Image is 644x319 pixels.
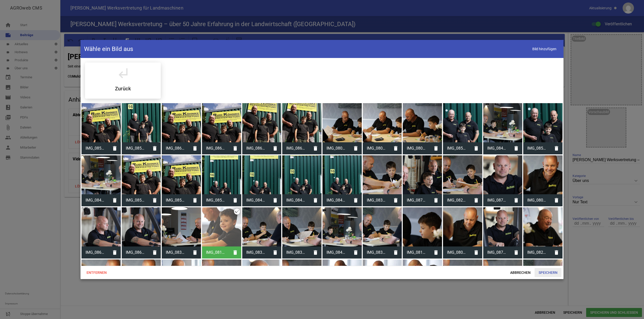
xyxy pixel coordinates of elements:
[350,142,362,154] i: delete
[390,194,402,206] i: delete
[430,246,442,259] i: delete
[483,246,510,259] span: IMG_0871.jpg
[242,142,269,155] span: IMG_0865.jpg
[323,142,350,155] span: IMG_0801.jpg
[282,194,309,207] span: IMG_0848.jpg
[82,194,109,207] span: IMG_0842.jpg
[309,194,321,206] i: delete
[82,142,109,155] span: IMG_0857.jpg
[506,268,535,277] span: Abbrechen
[523,194,550,207] span: IMG_0807.jpg
[363,142,390,155] span: IMG_0800.jpg
[550,246,562,259] i: delete
[510,246,522,259] i: delete
[85,62,161,99] div: Shoot:2025
[109,246,121,259] i: delete
[550,194,562,206] i: delete
[350,194,362,206] i: delete
[483,142,510,155] span: IMG_0841.jpg
[269,194,281,206] i: delete
[350,246,362,259] i: delete
[162,194,189,207] span: IMG_0856.jpg
[430,194,442,206] i: delete
[443,194,470,207] span: IMG_0828.jpg
[83,268,111,277] span: Entfernen
[82,246,109,259] span: IMG_0866.jpg
[390,142,402,154] i: delete
[470,194,482,206] i: delete
[282,246,309,259] span: IMG_0834.jpg
[149,246,161,259] i: delete
[202,142,229,155] span: IMG_0860.jpg
[116,66,130,80] i: subdirectory_arrow_left
[189,142,201,154] i: delete
[122,142,149,155] span: IMG_0853.jpg
[363,194,390,207] span: IMG_0830.jpg
[229,246,241,259] i: delete
[390,246,402,259] i: delete
[162,246,189,259] span: IMG_0839.jpg
[323,246,350,259] span: IMG_0843.jpg
[483,194,510,207] span: IMG_0872.jpg
[189,194,201,206] i: delete
[242,246,269,259] span: IMG_0831.jpg
[122,194,149,207] span: IMG_0855.jpg
[523,246,550,259] span: IMG_0825.jpg
[269,246,281,259] i: delete
[149,142,161,154] i: delete
[470,246,482,259] i: delete
[282,142,309,155] span: IMG_0864.jpg
[162,142,189,155] span: IMG_0862.jpg
[109,142,121,154] i: delete
[535,268,561,277] span: Speichern
[189,246,201,259] i: delete
[202,194,229,207] span: IMG_0854.jpg
[269,142,281,154] i: delete
[309,246,321,259] i: delete
[443,142,470,155] span: IMG_0850.jpg
[323,194,350,207] span: IMG_0847.jpg
[84,45,133,53] h4: Wähle ein Bild aus
[229,142,241,154] i: delete
[430,142,442,154] i: delete
[403,246,430,259] span: IMG_0810.jpg
[115,86,131,91] h5: Zurück
[109,194,121,206] i: delete
[523,142,550,155] span: IMG_0851.jpg
[529,44,560,54] span: Bild hinzufügen
[363,246,390,259] span: IMG_0832.jpg
[309,142,321,154] i: delete
[510,142,522,154] i: delete
[242,194,269,207] span: IMG_0844.jpg
[149,194,161,206] i: delete
[510,194,522,206] i: delete
[403,142,430,155] span: IMG_0809.jpg
[470,142,482,154] i: delete
[550,142,562,154] i: delete
[443,246,470,259] span: IMG_0805.jpg
[122,246,149,259] span: IMG_0869.jpg
[403,194,430,207] span: IMG_0879.jpg
[202,246,229,259] span: IMG_0812.jpg
[229,194,241,206] i: delete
